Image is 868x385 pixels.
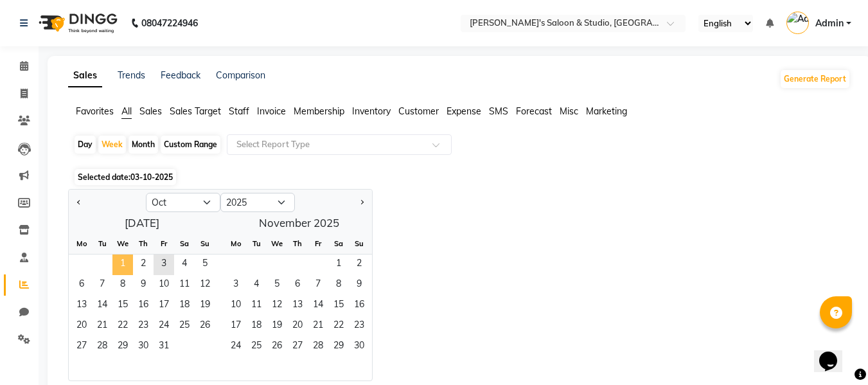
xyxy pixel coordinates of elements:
div: Wednesday, November 26, 2025 [267,337,287,357]
span: Forecast [516,105,552,117]
div: Saturday, November 8, 2025 [328,275,349,296]
div: Thursday, November 13, 2025 [287,296,308,316]
div: Th [287,233,308,254]
span: 21 [92,316,112,337]
div: Tuesday, November 18, 2025 [246,316,267,337]
span: 29 [112,337,133,357]
span: 2 [349,255,369,275]
span: Inventory [352,105,391,117]
div: Wednesday, November 19, 2025 [267,316,287,337]
span: 20 [287,316,308,337]
div: Thursday, October 30, 2025 [133,337,154,357]
div: Wednesday, November 5, 2025 [267,275,287,296]
div: Month [128,136,158,154]
b: 08047224946 [141,5,198,41]
span: 12 [195,275,215,296]
span: 24 [154,316,174,337]
div: Friday, October 10, 2025 [154,275,174,296]
div: Monday, November 3, 2025 [226,275,246,296]
span: 18 [246,316,267,337]
span: 7 [308,275,328,296]
div: Thursday, November 27, 2025 [287,337,308,357]
span: Customer [398,105,439,117]
span: 24 [226,337,246,357]
div: Sunday, October 19, 2025 [195,296,215,316]
div: Saturday, October 25, 2025 [174,316,195,337]
span: 10 [226,296,246,316]
span: 23 [349,316,369,337]
div: Monday, October 6, 2025 [71,275,92,296]
span: 11 [246,296,267,316]
div: Sunday, October 26, 2025 [195,316,215,337]
div: Tu [92,233,112,254]
span: 15 [328,296,349,316]
div: Thursday, October 16, 2025 [133,296,154,316]
span: 27 [71,337,92,357]
div: Friday, November 7, 2025 [308,275,328,296]
span: Marketing [586,105,627,117]
button: Next month [357,192,367,213]
span: 4 [174,255,195,275]
div: Tuesday, November 25, 2025 [246,337,267,357]
span: 31 [154,337,174,357]
div: Fr [308,233,328,254]
div: Friday, November 28, 2025 [308,337,328,357]
span: 7 [92,275,112,296]
span: 4 [246,275,267,296]
div: Thursday, October 23, 2025 [133,316,154,337]
div: Wednesday, October 8, 2025 [112,275,133,296]
span: Misc [560,105,578,117]
span: 8 [112,275,133,296]
div: Tu [246,233,267,254]
div: Saturday, October 4, 2025 [174,255,195,275]
span: All [121,105,132,117]
span: Staff [229,105,249,117]
div: Saturday, November 15, 2025 [328,296,349,316]
span: 20 [71,316,92,337]
button: Previous month [74,192,84,213]
div: Monday, October 13, 2025 [71,296,92,316]
div: Monday, November 17, 2025 [226,316,246,337]
span: 17 [226,316,246,337]
span: 16 [349,296,369,316]
div: Monday, October 20, 2025 [71,316,92,337]
div: Saturday, November 22, 2025 [328,316,349,337]
span: Invoice [257,105,286,117]
span: 2 [133,255,154,275]
div: Sa [174,233,195,254]
div: Friday, October 3, 2025 [154,255,174,275]
div: Custom Range [161,136,220,154]
div: Friday, November 21, 2025 [308,316,328,337]
span: 11 [174,275,195,296]
div: Saturday, October 18, 2025 [174,296,195,316]
span: 15 [112,296,133,316]
div: Sunday, November 2, 2025 [349,255,369,275]
div: Saturday, October 11, 2025 [174,275,195,296]
div: Day [75,136,96,154]
select: Select year [220,193,295,212]
div: Su [195,233,215,254]
span: 22 [328,316,349,337]
span: 16 [133,296,154,316]
div: We [112,233,133,254]
span: 29 [328,337,349,357]
span: 27 [287,337,308,357]
div: Tuesday, October 21, 2025 [92,316,112,337]
a: Trends [118,69,145,81]
select: Select month [146,193,220,212]
span: Sales [139,105,162,117]
iframe: chat widget [814,334,855,372]
span: Favorites [76,105,114,117]
span: 8 [328,275,349,296]
span: 28 [308,337,328,357]
span: Sales Target [170,105,221,117]
div: Friday, November 14, 2025 [308,296,328,316]
div: Friday, October 17, 2025 [154,296,174,316]
div: We [267,233,287,254]
span: 14 [92,296,112,316]
span: 12 [267,296,287,316]
div: Tuesday, November 4, 2025 [246,275,267,296]
div: Wednesday, October 22, 2025 [112,316,133,337]
span: 28 [92,337,112,357]
div: Saturday, November 29, 2025 [328,337,349,357]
